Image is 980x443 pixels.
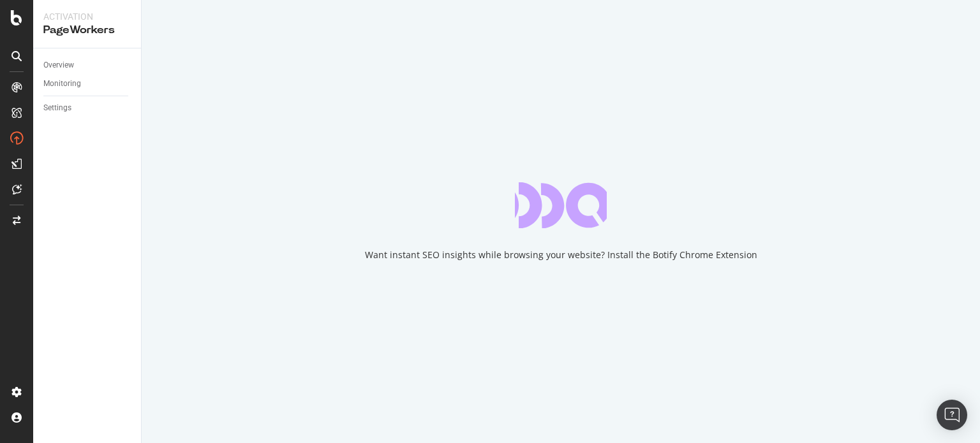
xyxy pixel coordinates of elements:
a: Monitoring [43,77,132,91]
div: Open Intercom Messenger [937,400,967,430]
a: Settings [43,101,132,115]
a: Overview [43,59,132,72]
div: PageWorkers [43,23,131,38]
div: Settings [43,101,71,115]
div: Monitoring [43,77,81,91]
div: Overview [43,59,74,72]
div: Want instant SEO insights while browsing your website? Install the Botify Chrome Extension [365,249,757,261]
div: Activation [43,10,131,23]
div: animation [515,182,607,228]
